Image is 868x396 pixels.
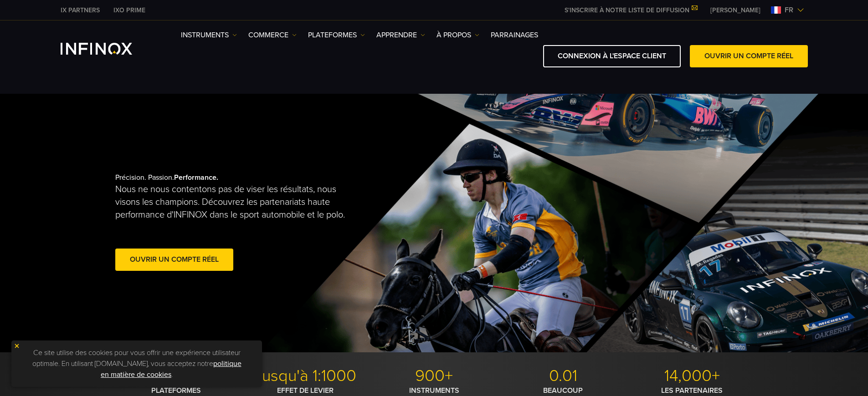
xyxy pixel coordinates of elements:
p: Ce site utilise des cookies pour vous offrir une expérience utilisateur optimale. En utilisant [D... [16,345,257,382]
p: 0.01 [502,366,624,386]
a: PLATEFORMES [308,30,365,41]
p: Nous ne nous contentons pas de viser les résultats, nous visons les champions. Découvrez les part... [115,183,345,221]
span: fr [781,5,797,15]
a: CONNEXION À L'ESPACE CLIENT [543,45,681,67]
a: Parrainages [491,30,538,41]
a: INFINOX Logo [61,43,154,55]
strong: PLATEFORMES [151,386,201,395]
a: Ouvrir un compte réel [115,249,233,271]
a: OUVRIR UN COMPTE RÉEL [690,45,808,67]
a: INFINOX [107,5,152,15]
strong: BEAUCOUP [543,386,583,395]
div: Précision. Passion. [115,158,402,288]
a: À PROPOS [437,30,479,41]
p: 900+ [373,366,495,386]
a: COMMERCE [248,30,297,41]
strong: EFFET DE LEVIER [277,386,334,395]
strong: Performance. [174,173,218,182]
p: 14,000+ [631,366,753,386]
p: Jusqu'à 1:1000 [244,366,366,386]
a: INFINOX [54,5,107,15]
a: INFINOX MENU [704,5,767,15]
a: S'INSCRIRE À NOTRE LISTE DE DIFFUSION [558,6,704,14]
strong: LES PARTENAIRES [661,386,723,395]
a: INSTRUMENTS [181,30,237,41]
img: yellow close icon [14,343,20,349]
a: APPRENDRE [376,30,425,41]
strong: INSTRUMENTS [409,386,459,395]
